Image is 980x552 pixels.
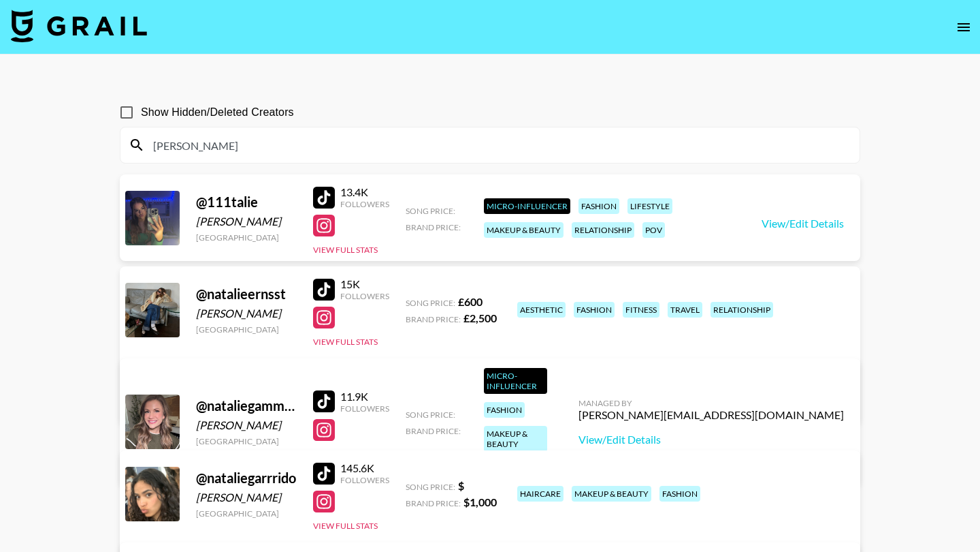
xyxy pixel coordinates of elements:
[340,390,389,403] div: 11.9K
[340,475,389,485] div: Followers
[406,410,455,420] span: Song Price:
[196,436,297,446] div: [GEOGRAPHIC_DATA]
[313,337,378,347] button: View Full Stats
[484,402,525,418] div: fashion
[313,449,378,459] button: View Full Stats
[642,222,665,238] div: pov
[574,302,615,318] div: fashion
[406,314,461,324] span: Brand Price:
[623,302,659,318] div: fitness
[196,470,297,487] div: @ nataliegarrrido
[340,461,389,475] div: 145.6K
[484,198,570,214] div: Micro-Influencer
[484,368,547,394] div: Micro-Influencer
[145,134,851,156] input: Search by User Name
[406,298,455,308] span: Song Price:
[340,185,389,199] div: 13.4K
[517,302,566,318] div: aesthetic
[627,198,672,214] div: lifestyle
[196,232,297,243] div: [GEOGRAPHIC_DATA]
[463,495,497,508] strong: $ 1,000
[141,104,294,121] span: Show Hidden/Deleted Creators
[196,397,297,414] div: @ nataliegammonley
[659,486,700,502] div: fashion
[406,426,461,436] span: Brand Price:
[196,215,297,228] div: [PERSON_NAME]
[406,482,455,492] span: Song Price:
[196,324,297,335] div: [GEOGRAPHIC_DATA]
[406,222,461,232] span: Brand Price:
[196,194,297,211] div: @ 111talie
[578,198,619,214] div: fashion
[196,418,297,432] div: [PERSON_NAME]
[340,403,389,414] div: Followers
[578,408,844,422] div: [PERSON_NAME][EMAIL_ADDRESS][DOMAIN_NAME]
[406,206,455,216] span: Song Price:
[710,302,773,318] div: relationship
[762,217,844,230] a: View/Edit Details
[578,433,844,446] a: View/Edit Details
[340,277,389,291] div: 15K
[196,286,297,303] div: @ natalieernsst
[484,426,547,452] div: makeup & beauty
[340,199,389,209] div: Followers
[463,311,497,324] strong: £ 2,500
[578,398,844,408] div: Managed By
[406,498,461,508] span: Brand Price:
[572,222,634,238] div: relationship
[458,295,483,308] strong: £ 600
[11,10,147,42] img: Grail Talent
[668,302,702,318] div: travel
[196,307,297,320] div: [PERSON_NAME]
[950,14,977,41] button: open drawer
[340,291,389,301] div: Followers
[458,479,464,492] strong: $
[313,245,378,255] button: View Full Stats
[196,491,297,504] div: [PERSON_NAME]
[196,508,297,519] div: [GEOGRAPHIC_DATA]
[313,521,378,531] button: View Full Stats
[484,222,563,238] div: makeup & beauty
[517,486,563,502] div: haircare
[572,486,651,502] div: makeup & beauty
